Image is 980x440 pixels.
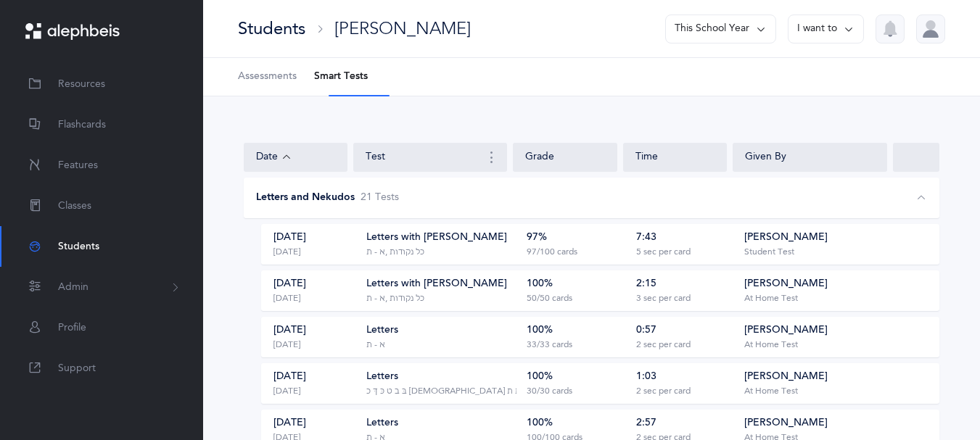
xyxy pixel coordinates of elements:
[744,370,828,384] div: [PERSON_NAME]
[58,158,98,173] span: Features
[665,14,776,43] button: This School Year
[366,293,424,304] div: ‭‫א - ת‬, ‭‫כל נקודות
[744,323,828,338] div: [PERSON_NAME]
[635,150,715,165] div: Time
[366,416,398,431] div: Letters
[636,246,691,258] div: 5 sec per card
[525,150,604,165] div: Grade
[273,323,306,338] div: [DATE]
[395,191,399,203] span: s
[58,320,86,336] span: Profile
[366,323,398,338] div: Letters
[744,386,798,397] div: At Home Test
[256,149,335,165] div: Date
[58,117,106,133] span: Flashcards
[238,58,297,96] a: Assessments
[636,277,656,291] div: 2:15
[366,386,535,397] div: בּ ב ט כּ ךּ כ [DEMOGRAPHIC_DATA] פּ פ תּ ת
[744,416,828,431] div: [PERSON_NAME]
[366,370,398,384] div: Letters
[636,231,656,245] div: 7:43
[636,416,656,431] div: 2:57
[366,246,424,258] div: ‭‫א - ת‬, ‭‫כל נקודות
[58,239,99,254] span: Students
[527,370,553,384] div: 100%
[58,280,88,295] span: Admin
[527,231,547,245] div: 97%
[744,339,798,351] div: At Home Test
[238,17,305,41] div: Students
[273,339,300,351] div: [DATE]
[745,150,875,165] div: Given By
[788,14,864,43] button: I want to
[238,70,297,84] span: Assessments
[636,339,691,351] div: 2 sec per card
[366,339,385,351] div: א - ת
[744,231,828,245] div: [PERSON_NAME]
[273,293,300,304] div: [DATE]
[527,323,553,338] div: 100%
[273,231,306,245] div: [DATE]
[361,191,399,205] span: 21 Test
[273,277,306,291] div: [DATE]
[58,361,96,376] span: Support
[636,293,691,304] div: 3 sec per card
[58,199,91,214] span: Classes
[334,17,471,41] div: [PERSON_NAME]
[273,386,300,397] div: [DATE]
[636,386,691,397] div: 2 sec per card
[527,293,572,304] div: 50/50 cards
[256,191,355,205] div: Letters and Nekudos
[636,370,656,384] div: 1:03
[527,416,553,431] div: 100%
[273,246,300,258] div: [DATE]
[366,231,507,245] div: Letters with [PERSON_NAME]
[527,246,577,258] div: 97/100 cards
[273,370,306,384] div: [DATE]
[744,293,798,304] div: At Home Test
[527,386,572,397] div: 30/30 cards
[527,277,553,291] div: 100%
[366,149,501,166] div: Test
[58,77,105,92] span: Resources
[366,277,507,291] div: Letters with [PERSON_NAME]
[527,339,572,351] div: 33/33 cards
[744,246,794,258] div: Student Test
[907,368,963,423] iframe: Drift Widget Chat Controller
[636,323,656,338] div: 0:57
[273,416,306,431] div: [DATE]
[744,277,828,291] div: [PERSON_NAME]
